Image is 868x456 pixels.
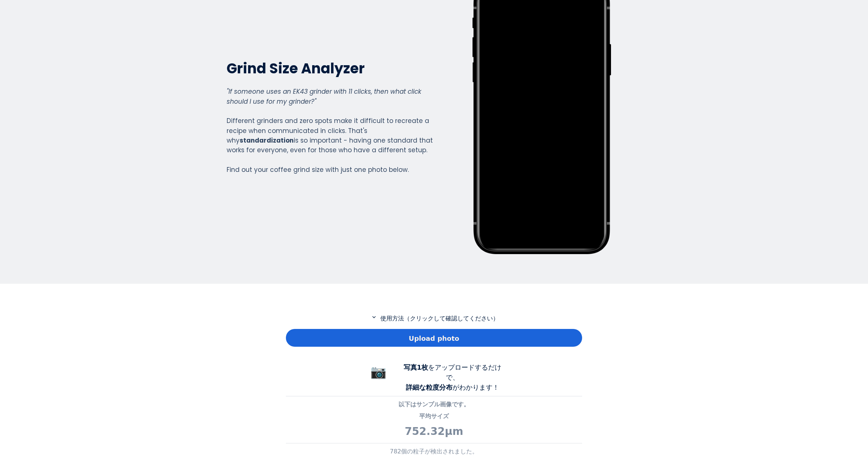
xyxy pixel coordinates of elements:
[227,59,433,77] h2: Grind Size Analyzer
[240,136,294,145] strong: standardization
[227,87,433,174] div: Different grinders and zero spots make it difficult to recreate a recipe when communicated in cli...
[406,383,453,391] b: 詳細な粒度分布
[404,363,428,371] b: 写真1枚
[397,362,508,392] div: をアップロードするだけで、 がわかります！
[286,412,582,421] p: 平均サイズ
[370,314,378,320] mat-icon: expand_more
[286,447,582,456] p: 782個の粒子が検出されました。
[286,400,582,409] p: 以下はサンプル画像です。
[409,333,459,343] span: Upload photo
[286,314,582,323] p: 使用方法（クリックして確認してください）
[286,424,582,439] p: 752.32μm
[370,365,387,379] span: 📷
[227,87,421,106] em: "If someone uses an EK43 grinder with 11 clicks, then what click should I use for my grinder?"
